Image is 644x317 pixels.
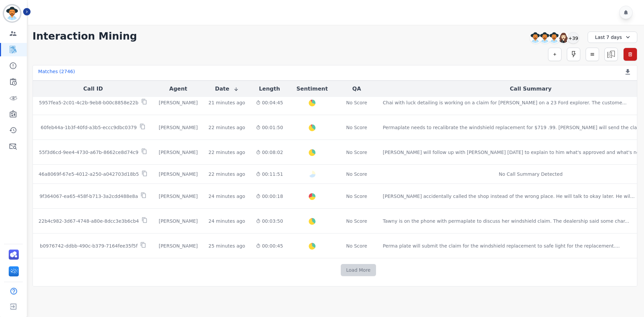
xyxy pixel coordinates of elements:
div: 25 minutes ago [209,243,245,249]
div: [PERSON_NAME] [159,193,198,200]
button: Length [259,85,280,93]
div: Matches ( 2746 ) [38,68,75,77]
div: +39 [568,32,579,44]
p: 46a8069f-67e5-4012-a250-a042703d18b5 [39,171,139,177]
div: No Score [346,243,367,249]
p: 60feb44a-1b3f-40fd-a3b5-eccc9dbc0379 [41,124,137,131]
button: Agent [169,85,187,93]
div: 00:01:50 [256,124,283,131]
div: [PERSON_NAME] [159,124,198,131]
div: No Score [346,171,367,177]
div: 21 minutes ago [209,99,245,106]
div: 00:00:45 [256,243,283,249]
div: No Score [346,218,367,224]
p: b0976742-ddbb-490c-b379-7164fee35f5f [40,243,138,249]
button: Call Summary [510,85,551,93]
div: 24 minutes ago [209,218,245,224]
p: 9f364067-ea65-458f-b713-3a2cdd488e8a [40,193,138,200]
button: Call ID [83,85,103,93]
div: [PERSON_NAME] accidentally called the shop instead of the wrong place. He will talk to okay later... [383,193,635,200]
div: 24 minutes ago [209,193,245,200]
div: 22 minutes ago [209,149,245,156]
div: 00:04:45 [256,99,283,106]
p: 22b4c982-3d67-4748-a80e-8dcc3e3b6cb4 [39,218,139,224]
div: No Score [346,149,367,156]
button: QA [352,85,361,93]
div: 00:08:02 [256,149,283,156]
div: 00:11:51 [256,171,283,177]
button: Sentiment [297,85,328,93]
div: [PERSON_NAME] [159,243,198,249]
div: No Score [346,99,367,106]
div: [PERSON_NAME] [159,149,198,156]
div: Chai with luck detailing is working on a claim for [PERSON_NAME] on a 23 Ford explorer. The custo... [383,99,627,106]
p: 55f3d6cd-9ee4-4730-a67b-8662ce8d74c9 [39,149,138,156]
img: Bordered avatar [4,5,20,21]
div: Last 7 days [588,32,637,43]
button: Date [215,85,239,93]
p: 5957fea5-2c01-4c2b-9eb8-b00c8858e22b [39,99,138,106]
div: Tawny is on the phone with permaplate to discuss her windshield claim. The dealership said some c... [383,218,629,224]
div: 22 minutes ago [209,171,245,177]
div: [PERSON_NAME] [159,99,198,106]
h1: Interaction Mining [33,30,137,42]
div: 00:03:50 [256,218,283,224]
div: [PERSON_NAME] [159,218,198,224]
div: 22 minutes ago [209,124,245,131]
div: 00:00:18 [256,193,283,200]
button: Load More [341,264,376,276]
div: No Score [346,124,367,131]
div: [PERSON_NAME] [159,171,198,177]
div: No Score [346,193,367,200]
div: Perma plate will submit the claim for the windshield replacement to safe light for the replacemen... [383,243,620,249]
